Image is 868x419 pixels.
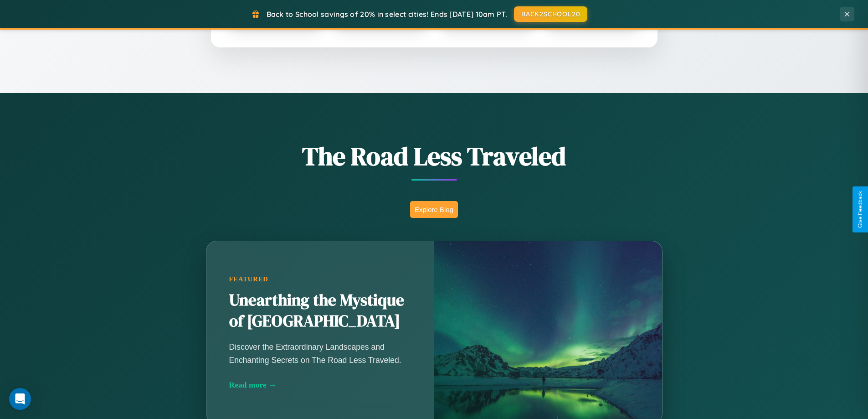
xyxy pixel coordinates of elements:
[514,6,587,22] button: BACK2SCHOOL20
[229,341,411,366] p: Discover the Extraordinary Landscapes and Enchanting Secrets on The Road Less Traveled.
[9,388,31,410] div: Open Intercom Messenger
[229,380,411,390] div: Read more →
[267,10,507,19] span: Back to School savings of 20% in select cities! Ends [DATE] 10am PT.
[229,275,411,283] div: Featured
[410,201,458,218] button: Explore Blog
[161,139,708,174] h1: The Road Less Traveled
[229,290,411,332] h2: Unearthing the Mystique of [GEOGRAPHIC_DATA]
[857,191,863,228] div: Give Feedback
